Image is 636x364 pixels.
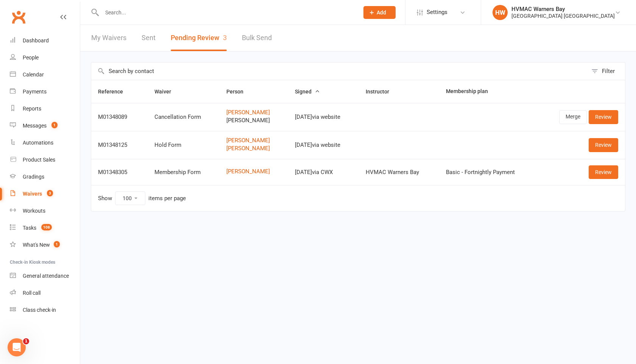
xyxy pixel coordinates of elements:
div: Automations [23,140,53,146]
span: 3 [47,190,53,196]
a: Review [589,110,618,124]
span: 108 [41,224,52,230]
button: Signed [295,87,320,96]
button: Instructor [366,87,397,96]
a: What's New1 [10,236,80,254]
div: Reports [23,106,41,112]
span: 1 [54,241,60,247]
a: Roll call [10,285,80,302]
div: Messages [23,123,47,129]
a: Bulk Send [242,25,272,51]
span: Instructor [366,89,397,95]
a: Review [589,138,618,152]
div: General attendance [23,273,69,279]
div: People [23,54,39,61]
span: Person [226,89,252,95]
span: Add [377,9,386,16]
a: [PERSON_NAME] [226,137,281,144]
span: [PERSON_NAME] [226,117,281,124]
a: Calendar [10,66,80,83]
a: Review [589,165,618,179]
span: Settings [427,4,447,21]
a: People [10,49,80,66]
span: 3 [223,34,227,42]
a: Waivers 3 [10,185,80,202]
span: Reference [98,89,131,95]
button: Waiver [154,87,179,96]
div: HVMAC Warners Bay [366,169,432,176]
div: Waivers [23,191,42,197]
div: Workouts [23,208,45,214]
div: [DATE] via CWX [295,169,352,176]
button: Person [226,87,252,96]
a: [PERSON_NAME] [226,109,281,116]
div: Basic - Fortnightly Payment [446,169,531,176]
a: Payments [10,83,80,100]
div: Hold Form [154,142,213,148]
a: Gradings [10,168,80,185]
a: General attendance kiosk mode [10,268,80,285]
a: Sent [142,25,156,51]
div: M01348125 [98,142,141,148]
div: HVMAC Warners Bay [511,6,615,12]
span: Signed [295,89,320,95]
a: Clubworx [9,8,28,26]
span: Waiver [154,89,179,95]
input: Search... [100,7,354,18]
button: Reference [98,87,131,96]
a: Merge [559,110,587,124]
iframe: Intercom live chat [8,338,26,356]
a: My Waivers [91,25,126,51]
a: Automations [10,134,80,151]
div: Payments [23,89,47,95]
button: Filter [588,62,625,80]
th: Membership plan [439,80,538,103]
div: [GEOGRAPHIC_DATA] [GEOGRAPHIC_DATA] [511,12,615,19]
div: Class check-in [23,307,56,313]
a: [PERSON_NAME] [226,168,281,175]
a: Product Sales [10,151,80,168]
span: 1 [23,338,29,344]
a: Dashboard [10,32,80,49]
a: Tasks 108 [10,219,80,236]
input: Search by contact [91,62,588,80]
div: items per page [148,195,186,202]
div: Filter [602,67,615,76]
div: Dashboard [23,37,49,44]
div: What's New [23,242,50,248]
div: Cancellation Form [154,114,213,120]
button: Pending Review3 [171,25,227,51]
div: Product Sales [23,157,55,163]
div: M01348305 [98,169,141,176]
a: Messages 1 [10,117,80,134]
a: [PERSON_NAME] [226,145,281,152]
div: Gradings [23,174,44,180]
div: [DATE] via website [295,142,352,148]
div: Calendar [23,72,44,78]
div: Roll call [23,290,41,296]
a: Reports [10,100,80,117]
div: HW [493,5,508,20]
div: Membership Form [154,169,213,176]
div: M01348089 [98,114,141,120]
div: Show [98,191,186,205]
div: Tasks [23,225,36,231]
button: Add [363,6,396,19]
a: Class kiosk mode [10,302,80,319]
div: [DATE] via website [295,114,352,120]
a: Workouts [10,202,80,219]
span: 1 [51,122,58,128]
